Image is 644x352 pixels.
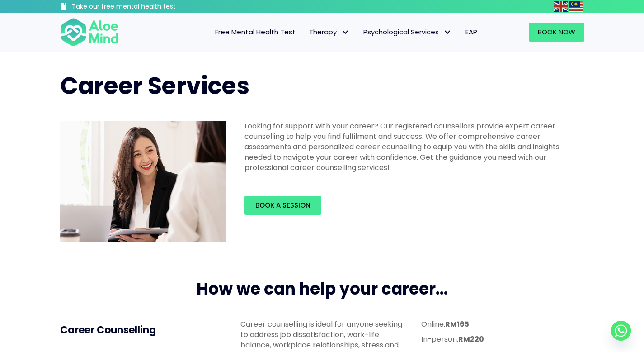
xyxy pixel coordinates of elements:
span: Book Now [538,27,575,37]
strong: RM165 [445,319,469,329]
a: EAP [459,23,484,42]
a: Book Now [529,23,584,42]
p: Online: [421,319,584,329]
img: ms [569,1,583,12]
a: Whatsapp [611,321,631,341]
strong: RM220 [458,334,484,344]
span: Psychological Services: submenu [441,26,454,39]
a: Psychological ServicesPsychological Services: submenu [357,23,459,42]
span: How we can help your career... [197,277,448,300]
p: Looking for support with your career? Our registered counsellors provide expert career counsellin... [244,121,579,173]
a: Book a session [244,196,321,215]
img: Aloe mind Logo [60,17,119,47]
span: Therapy [309,27,350,37]
span: Psychological Services [363,27,452,37]
span: Therapy: submenu [339,26,352,39]
span: Free Mental Health Test [215,27,296,37]
nav: Menu [131,23,484,42]
span: Book a session [255,200,310,210]
a: Take our free mental health test [60,2,224,13]
h3: Take our free mental health test [72,2,224,11]
p: In-person: [421,334,584,344]
a: English [554,1,569,11]
a: Malay [569,1,584,11]
span: Career Services [60,69,249,102]
a: Free Mental Health Test [208,23,302,42]
img: Career counselling [60,121,226,242]
span: EAP [465,27,477,37]
img: en [554,1,568,12]
h4: Career Counselling [60,323,223,338]
a: TherapyTherapy: submenu [302,23,357,42]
